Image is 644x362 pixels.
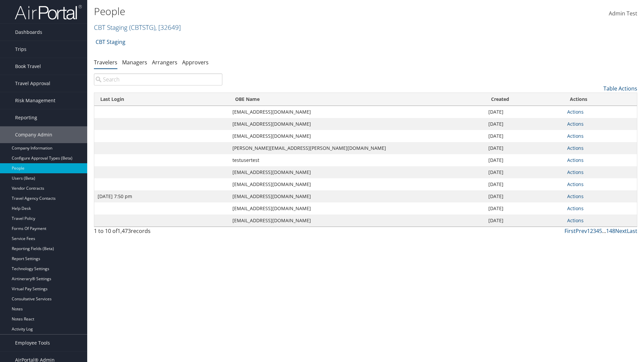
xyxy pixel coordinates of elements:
a: 4 [596,227,599,235]
td: [EMAIL_ADDRESS][DOMAIN_NAME] [229,130,485,142]
span: Book Travel [15,58,41,75]
td: testusertest [229,154,485,166]
td: [EMAIL_ADDRESS][DOMAIN_NAME] [229,215,485,227]
a: Approvers [182,59,209,66]
td: [DATE] [485,154,564,166]
a: 2 [590,227,593,235]
a: First [565,227,576,235]
span: , [ 32649 ] [155,23,181,32]
a: CBT Staging [96,35,125,49]
a: Actions [567,169,584,175]
a: Actions [567,193,584,199]
a: 148 [606,227,615,235]
span: Admin Test [609,10,637,17]
span: Employee Tools [15,335,50,351]
td: [DATE] [485,190,564,202]
span: Travel Approval [15,75,50,92]
a: Actions [567,133,584,139]
a: Actions [567,145,584,151]
a: Travelers [94,59,117,66]
td: [DATE] [485,118,564,130]
th: Actions [564,93,637,106]
td: [DATE] 7:50 pm [94,190,229,202]
td: [PERSON_NAME][EMAIL_ADDRESS][PERSON_NAME][DOMAIN_NAME] [229,142,485,154]
div: 1 to 10 of records [94,227,222,238]
a: Prev [576,227,587,235]
td: [DATE] [485,215,564,227]
a: CBT Staging [94,23,181,32]
span: Reporting [15,109,37,126]
td: [EMAIL_ADDRESS][DOMAIN_NAME] [229,202,485,215]
a: 1 [587,227,590,235]
a: Actions [567,121,584,127]
td: [DATE] [485,130,564,142]
span: Dashboards [15,24,42,41]
a: Managers [122,59,147,66]
a: Next [615,227,627,235]
a: Actions [567,109,584,115]
span: Risk Management [15,92,55,109]
span: … [602,227,606,235]
a: Actions [567,205,584,212]
span: 1,473 [117,227,131,235]
td: [DATE] [485,178,564,190]
td: [DATE] [485,106,564,118]
span: Company Admin [15,126,52,143]
a: 5 [599,227,602,235]
span: Trips [15,41,26,58]
th: Last Login: activate to sort column ascending [94,93,229,106]
input: Search [94,73,222,85]
a: Arrangers [152,59,177,66]
a: Admin Test [609,3,637,24]
img: airportal-logo.png [15,4,82,20]
td: [DATE] [485,166,564,178]
a: Actions [567,181,584,187]
a: Table Actions [603,85,637,92]
td: [EMAIL_ADDRESS][DOMAIN_NAME] [229,118,485,130]
th: Created: activate to sort column ascending [485,93,564,106]
td: [EMAIL_ADDRESS][DOMAIN_NAME] [229,190,485,202]
a: Actions [567,157,584,163]
th: OBE Name: activate to sort column ascending [229,93,485,106]
h1: People [94,4,456,18]
span: ( CBTSTG ) [129,23,155,32]
a: 3 [593,227,596,235]
td: [EMAIL_ADDRESS][DOMAIN_NAME] [229,106,485,118]
td: [DATE] [485,202,564,215]
td: [EMAIL_ADDRESS][DOMAIN_NAME] [229,178,485,190]
a: Last [627,227,637,235]
td: [EMAIL_ADDRESS][DOMAIN_NAME] [229,166,485,178]
td: [DATE] [485,142,564,154]
a: Actions [567,217,584,224]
